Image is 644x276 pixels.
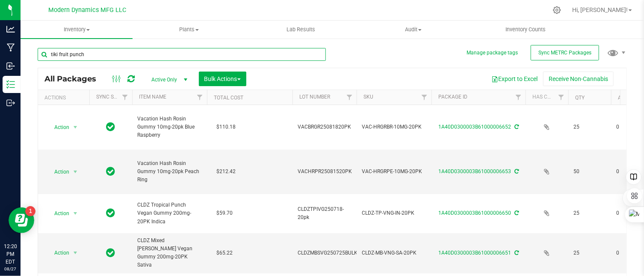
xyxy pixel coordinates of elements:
[298,249,357,257] span: CLDZMBSVG250725BULK
[438,250,511,256] a: 1A40D0300003B61000006651
[575,95,585,101] a: Qty
[4,266,17,272] p: 08/27
[343,90,357,105] a: Filter
[70,207,81,219] span: select
[573,209,606,217] span: 25
[4,243,17,266] p: 12:20 PM EDT
[363,94,373,100] a: SKU
[438,168,511,174] a: 1A40D0300003B61000006653
[48,6,126,14] span: Modern Dynamics MFG LLC
[438,124,511,130] a: 1A40D0300003B61000006652
[25,206,35,216] iframe: Resource center unread badge
[573,123,606,131] span: 25
[298,205,352,222] span: CLDZTPIVG250718-20pk
[137,159,202,184] span: Vacation Hash Rosin Gummy 10mg-20pk Peach Ring
[543,72,614,86] button: Receive Non-Cannabis
[362,168,426,176] span: VAC-HRGRPE-10MG-20PK
[212,207,237,219] span: $59.70
[6,62,15,70] inline-svg: Inbound
[513,168,519,174] span: Sync from Compliance System
[137,237,202,270] span: CLDZ Mixed [PERSON_NAME] Vegan Gummy 200mg-20PK Sativa
[47,121,70,133] span: Action
[137,201,202,226] span: CLDZ Tropical Punch Vegan Gummy 200mg-20PK Indica
[21,26,133,33] span: Inventory
[513,250,519,256] span: Sync from Compliance System
[513,124,519,130] span: Sync from Compliance System
[470,21,582,39] a: Inventory Counts
[44,74,105,84] span: All Packages
[137,115,202,140] span: Vacation Hash Rosin Gummy 10mg-20pk Blue Raspberry
[299,94,330,100] a: Lot Number
[47,166,70,178] span: Action
[486,72,543,86] button: Export to Excel
[47,207,70,219] span: Action
[70,247,81,259] span: select
[133,26,244,33] span: Plants
[357,26,469,33] span: Audit
[106,121,115,133] span: In Sync
[106,207,115,219] span: In Sync
[212,121,240,133] span: $110.18
[511,90,526,105] a: Filter
[9,207,34,233] iframe: Resource center
[118,90,132,105] a: Filter
[554,90,568,105] a: Filter
[513,210,519,216] span: Sync from Compliance System
[362,209,426,217] span: CLDZ-TP-VNG-IN-20PK
[47,247,70,259] span: Action
[38,48,326,61] input: Search Package ID, Item Name, SKU, Lot or Part Number...
[70,166,81,178] span: select
[573,168,606,176] span: 50
[573,249,606,257] span: 25
[106,247,115,259] span: In Sync
[298,123,352,131] span: VACBRGR25081820PK
[357,21,469,39] a: Audit
[6,99,15,107] inline-svg: Outbound
[275,26,327,33] span: Lab Results
[494,26,557,33] span: Inventory Counts
[552,6,562,14] div: Manage settings
[139,94,166,100] a: Item Name
[417,90,431,105] a: Filter
[467,49,518,57] button: Manage package tags
[133,21,245,39] a: Plants
[70,121,81,133] span: select
[438,210,511,216] a: 1A40D0300003B61000006650
[245,21,357,39] a: Lab Results
[618,95,644,101] a: Available
[96,94,129,100] a: Sync Status
[538,50,591,56] span: Sync METRC Packages
[193,90,207,105] a: Filter
[6,80,15,89] inline-svg: Inventory
[212,247,237,259] span: $65.22
[438,94,467,100] a: Package ID
[214,95,243,101] a: Total Cost
[212,165,240,178] span: $212.42
[362,123,426,131] span: VAC-HRGRBR-10MG-20PK
[21,21,133,39] a: Inventory
[6,25,15,33] inline-svg: Analytics
[526,90,568,105] th: Has COA
[199,72,246,86] button: Bulk Actions
[572,6,628,13] span: Hi, [PERSON_NAME]!
[298,168,352,176] span: VACHRPR25081520PK
[106,165,115,177] span: In Sync
[204,75,241,82] span: Bulk Actions
[362,249,426,257] span: CLDZ-MB-VNG-SA-20PK
[44,95,86,101] div: Actions
[6,43,15,52] inline-svg: Manufacturing
[531,45,599,60] button: Sync METRC Packages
